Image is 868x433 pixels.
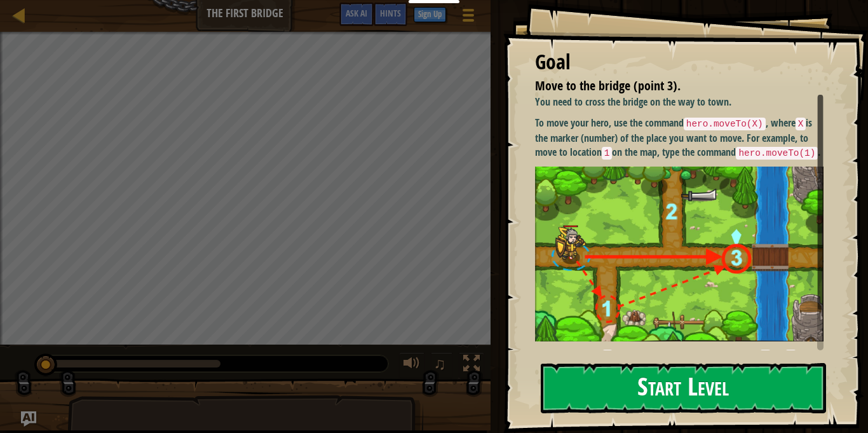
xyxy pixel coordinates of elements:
p: You can also visit and along the way. [535,348,824,377]
span: Move to the bridge (point 3). [535,77,681,94]
code: 2 [785,350,796,362]
button: Toggle fullscreen [459,352,484,378]
img: M7l1b [535,167,824,341]
div: Goal [535,48,824,77]
p: You need to cross the bridge on the way to town. [535,95,824,109]
span: Hints [380,7,401,19]
code: 1 [760,350,771,362]
p: To move your hero, use the command , where is the marker (number) of the place you want to move. ... [535,116,824,160]
button: Adjust volume [399,352,424,378]
button: Ask AI [339,3,374,26]
button: Ask AI [21,411,36,427]
span: ♫ [433,354,446,373]
button: Show game menu [452,3,484,32]
button: Start Level [541,363,826,413]
button: ♫ [431,352,452,378]
code: X [796,118,806,130]
span: Ask AI [346,7,367,19]
code: hero.moveTo(X) [684,118,766,130]
code: hero.moveTo(1) [736,147,818,160]
code: 3 [602,350,613,362]
code: 1 [602,147,613,160]
li: Move to the bridge (point 3). [519,77,820,95]
strong: Move to location to get to the bridge. [535,348,692,362]
button: Sign Up [414,7,446,22]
